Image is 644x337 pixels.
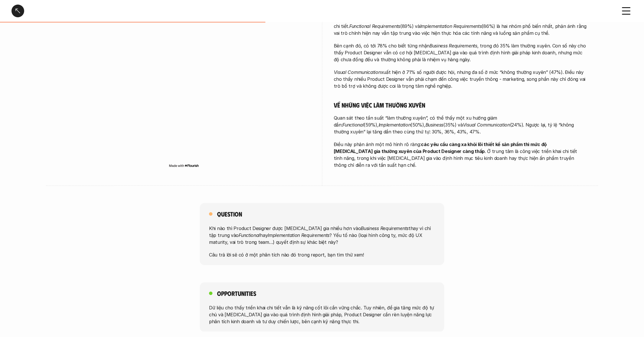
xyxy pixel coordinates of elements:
[209,225,435,246] p: Khi nào thì Product Designer được [MEDICAL_DATA] gia nhiều hơn vào thay vì chỉ tập trung vào hay ...
[463,122,510,128] em: Visual Communication
[361,225,409,231] em: Business Requirements
[420,23,482,29] em: Implementation Requirements
[334,141,548,154] strong: các yêu cầu càng xa khỏi lõi thiết kế sản phẩm thì mức độ [MEDICAL_DATA] gia thường xuyên của Pro...
[334,42,587,63] p: Bên cạnh đó, có tới 78% cho biết từng nhận , trong đó 35% làm thường xuyên. Con số này cho thấy P...
[217,289,256,297] h5: Opportunities
[334,141,587,168] p: Điều này phản ánh một mô hình rõ ràng: . Ở trung tâm là công việc triển khai chi tiết tính năng, ...
[334,16,587,37] p: Kết quả khảo sát cho thấy Product Designer tại [GEOGRAPHIC_DATA] chủ yếu nhận các yêu cầu gắn với...
[217,210,242,218] h5: Question
[349,23,400,29] em: Functional Requirements
[239,232,260,238] em: Functional
[342,122,364,128] em: Functional
[379,122,411,128] em: Implementation
[334,114,587,135] p: Quan sát theo tần suất “làm thường xuyên”, có thể thấy một xu hướng giảm dần: (59%), (50%), (35%)...
[209,251,435,258] p: Câu trả lời sẽ có ở một phân tích nào đó trong report, bạn tìm thử xem!
[430,43,477,49] em: Business Requirements
[334,69,587,89] p: xuất hiện ở 71% số người được hỏi, nhưng đa số ở mức “không thường xuyên” (47%). Điều này cho thấ...
[334,69,381,75] em: Visual Communication
[334,101,587,109] h5: Về những việc làm thường xuyên
[209,304,435,325] p: Dữ liệu cho thấy triển khai chi tiết vẫn là kỹ năng cốt lõi cần vững chắc. Tuy nhiên, để gia tăng...
[425,122,444,128] em: Business
[268,232,329,238] em: Implementation Requirements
